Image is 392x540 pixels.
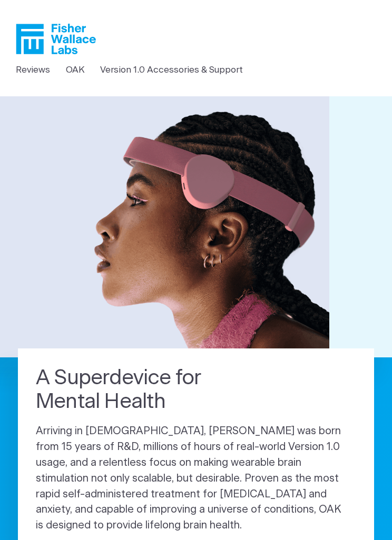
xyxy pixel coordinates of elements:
a: OAK [66,63,85,77]
h1: A Superdevice for Mental Health [36,366,247,414]
a: Version 1.0 Accessories & Support [100,63,243,77]
p: Arriving in [DEMOGRAPHIC_DATA], [PERSON_NAME] was born from 15 years of R&D, millions of hours of... [36,424,356,534]
a: Reviews [16,63,50,77]
a: Fisher Wallace [16,24,96,54]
